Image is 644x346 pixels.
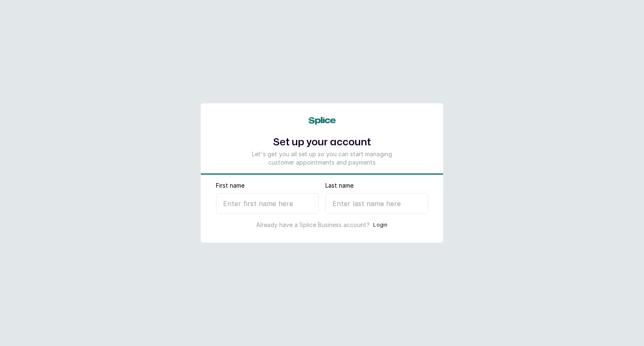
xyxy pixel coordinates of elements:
[373,221,388,229] button: Login
[325,181,353,190] label: Last name
[248,150,396,167] p: Let's get you all set up so you can start managing customer appointments and payments
[325,193,428,214] input: Enter last name here
[248,135,396,150] h1: Set up your account
[256,221,370,229] p: Already have a Splice Business account?
[216,181,244,190] label: First name
[216,193,319,214] input: Enter first name here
